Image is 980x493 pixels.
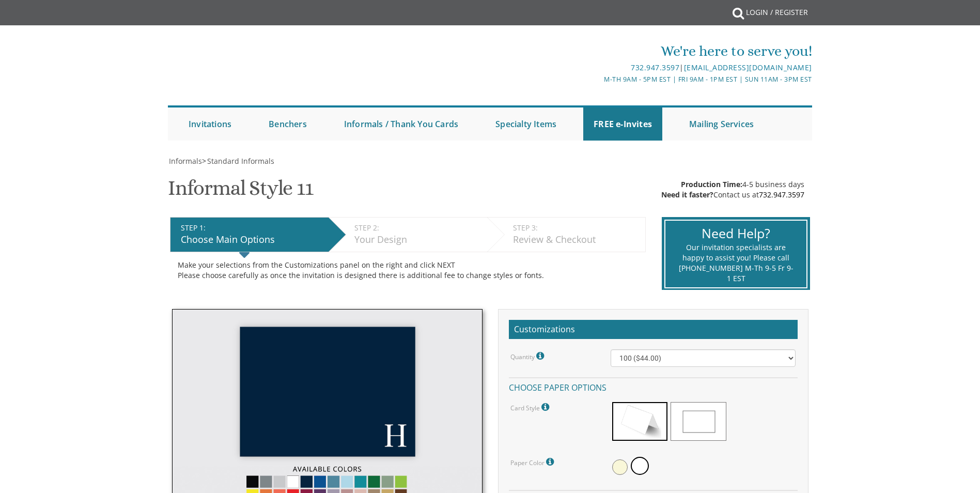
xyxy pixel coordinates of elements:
a: Mailing Services [679,107,764,141]
div: Review & Checkout [513,233,640,246]
a: [EMAIL_ADDRESS][DOMAIN_NAME] [684,63,812,72]
div: 4-5 business days Contact us at [661,179,804,200]
label: Quantity [510,349,547,363]
div: Your Design [354,233,482,246]
span: Production Time: [681,179,742,189]
div: Need Help? [678,224,794,243]
label: Paper Color [510,455,556,469]
div: | [383,61,812,74]
span: Need it faster? [661,190,713,199]
div: Make your selections from the Customizations panel on the right and click NEXT Please choose care... [178,260,638,281]
span: Informals [169,156,202,166]
div: STEP 2: [354,223,482,233]
span: Standard Informals [207,156,274,166]
h2: Customizations [509,320,798,340]
label: Card Style [510,400,552,414]
a: 732.947.3597 [631,63,679,72]
a: FREE e-Invites [583,107,662,141]
a: Standard Informals [206,156,274,166]
a: Informals [168,156,202,166]
div: Choose Main Options [181,233,323,246]
div: We're here to serve you! [383,41,812,61]
a: Benchers [258,107,317,141]
div: Our invitation specialists are happy to assist you! Please call [PHONE_NUMBER] M-Th 9-5 Fr 9-1 EST [678,242,794,284]
a: 732.947.3597 [759,190,804,199]
h4: Choose paper options [509,377,798,395]
a: Specialty Items [485,107,567,141]
span: > [202,156,274,166]
div: STEP 1: [181,223,323,233]
div: M-Th 9am - 5pm EST | Fri 9am - 1pm EST | Sun 11am - 3pm EST [383,74,812,85]
h1: Informal Style 11 [168,177,313,207]
a: Informals / Thank You Cards [334,107,469,141]
a: Invitations [178,107,242,141]
div: STEP 3: [513,223,640,233]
